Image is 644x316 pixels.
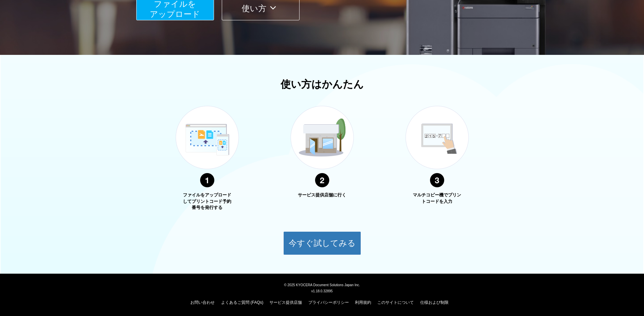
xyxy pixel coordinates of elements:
span: v1.18.0.32895 [311,289,333,293]
a: お問い合わせ [190,300,215,305]
p: サービス提供店舗に行く [297,192,348,198]
a: 利用規約 [355,300,371,305]
p: マルチコピー機でプリントコードを入力 [412,192,462,205]
a: 仕様および制限 [420,300,449,305]
a: プライバシーポリシー [308,300,349,305]
span: © 2025 KYOCERA Document Solutions Japan Inc. [284,282,360,287]
a: サービス提供店舗 [269,300,302,305]
p: ファイルをアップロードしてプリントコード予約番号を発行する [182,192,233,211]
a: よくあるご質問 (FAQs) [221,300,263,305]
button: 今すぐ試してみる [283,231,361,255]
a: このサイトについて [377,300,414,305]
